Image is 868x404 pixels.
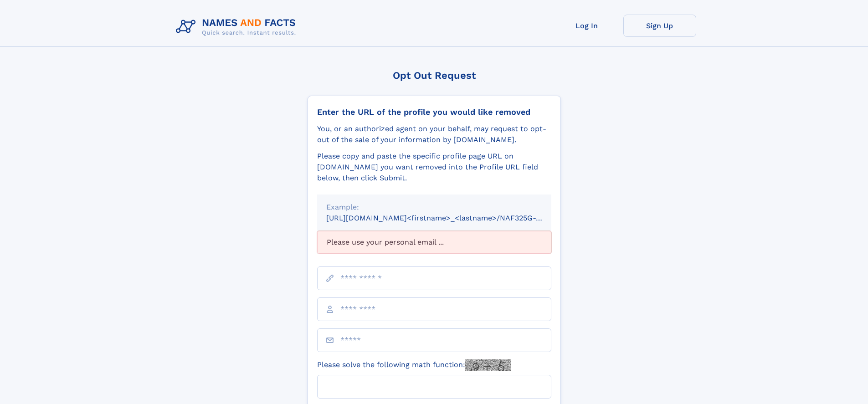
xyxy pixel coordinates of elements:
a: Log In [550,15,623,37]
small: [URL][DOMAIN_NAME]<firstname>_<lastname>/NAF325G-xxxxxxxx [326,214,569,222]
div: You, or an authorized agent on your behalf, may request to opt-out of the sale of your informatio... [317,123,551,145]
div: Enter the URL of the profile you would like removed [317,107,551,117]
div: Example: [326,202,542,213]
img: Logo Names and Facts [172,15,303,39]
div: Opt Out Request [308,70,561,81]
div: Please copy and paste the specific profile page URL on [DOMAIN_NAME] you want removed into the Pr... [317,151,551,184]
div: Please use your personal email ... [317,231,551,254]
a: Sign Up [623,15,696,37]
label: Please solve the following math function: [317,359,511,371]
